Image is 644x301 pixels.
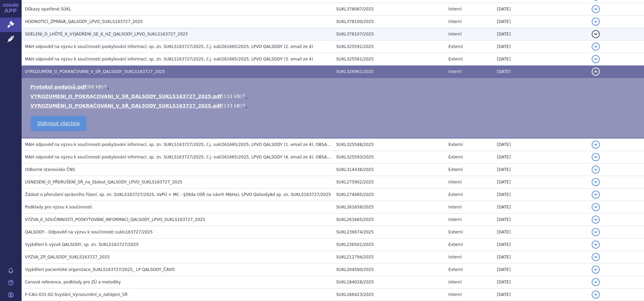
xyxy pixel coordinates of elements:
td: [DATE] [493,41,588,53]
button: detail [592,30,600,38]
td: [DATE] [493,3,588,16]
button: detail [592,55,600,63]
td: SUKL236974/2025 [333,226,445,239]
a: 🔍 [242,103,248,108]
button: detail [592,253,600,261]
td: SUKL274485/2025 [333,189,445,201]
a: VYROZUMĚNÍ_O_POKRAČOVÁNÍ_V_SŘ_QALSODY_SUKLS163727_2025.pdf [30,103,222,108]
td: SUKL184028/2025 [333,276,445,289]
button: detail [592,178,600,186]
button: detail [592,228,600,236]
td: [DATE] [493,214,588,226]
span: Externí [449,192,463,197]
button: detail [592,278,600,286]
td: SUKL261658/2025 [333,201,445,214]
td: SUKL204580/2025 [333,264,445,276]
td: [DATE] [493,189,588,201]
span: Žádost o přerušení správního řízení, sp. zn. SUKLS163727/2025, VaPÚ + MC - §39da (ISŘ na návrh MA... [25,192,331,197]
a: VYROZUMENI_O_POKRACOVANI_V_SR_QALSODY_SUKLS163727_2025.pdf [30,94,222,99]
span: 133 kB [223,103,240,108]
td: SUKL212794/2025 [333,251,445,264]
span: Externí [449,155,463,159]
span: Odborné stanovisko ČNS [25,167,75,172]
td: [DATE] [493,239,588,251]
button: detail [592,18,600,26]
span: MAH odpověď na výzvu k součinnosti poskytování informací, sp. zn. SUKLS163727/2025, č.j. sukl2616... [25,57,313,61]
td: SUKL166423/2025 [333,289,445,301]
td: [DATE] [493,138,588,151]
button: detail [592,166,600,174]
button: detail [592,5,600,13]
button: detail [592,153,600,161]
td: SUKL325588/2025 [333,138,445,151]
span: Externí [449,142,463,147]
td: [DATE] [493,251,588,264]
span: Externí [449,242,463,247]
span: Externí [449,230,463,234]
span: Interní [449,32,462,36]
span: Externí [449,267,463,272]
span: Interní [449,217,462,222]
span: Vyjádření k výzvě QALSODY, sp. zn. SUKLS163727/2025 [25,242,139,247]
td: [DATE] [493,164,588,176]
td: SUKL314436/2025 [333,164,445,176]
button: detail [592,141,600,149]
td: [DATE] [493,66,588,78]
a: 🔍 [242,94,248,99]
td: [DATE] [493,201,588,214]
button: detail [592,216,600,224]
span: 88 kB [88,84,102,90]
span: Externí [449,44,463,49]
span: Podklady pro výzvu k součinnosti [25,205,92,209]
button: detail [592,43,600,51]
span: VÝZVA_ZP_QALSODY_SUKLS163727_2025 [25,255,110,259]
span: Externí [449,167,463,172]
button: detail [592,68,600,76]
td: [DATE] [493,16,588,28]
td: [DATE] [493,151,588,164]
td: [DATE] [493,289,588,301]
li: ( ) [30,93,637,100]
span: Důkazy opatřené SÚKL [25,7,71,11]
td: SUKL236501/2025 [333,239,445,251]
button: detail [592,241,600,249]
span: MAH odpověď na výzvu k součinnosti poskytování informací, sp. zn. SUKLS163727/2025, č.j. sukl2616... [25,155,421,159]
span: 133 kB [223,94,240,99]
li: ( ) [30,102,637,109]
span: Interní [449,7,462,11]
span: Interní [449,69,462,74]
td: SUKL275902/2025 [333,176,445,189]
td: SUKL378107/2025 [333,28,445,41]
td: [DATE] [493,53,588,66]
span: HODNOTÍCÍ_ZPRÁVA_QALSODY_LPVO_SUKLS163727_2025 [25,19,143,24]
td: [DATE] [493,276,588,289]
span: Interní [449,292,462,297]
td: [DATE] [493,28,588,41]
span: VÝZVA_K_SOUČINNOSTI_POSKYTOVÁNÍ_INFORMACÍ_QALSODY_LPVO_SUKLS163727_2025 [25,217,205,222]
span: Vyjádření pacientské organizace_SUKLS163727/2025_ LP QALSODY_ČAVO [25,267,175,272]
span: Interní [449,205,462,209]
span: Interní [449,255,462,259]
td: SUKL261665/2025 [333,214,445,226]
td: SUKL325591/2025 [333,41,445,53]
span: Interní [449,280,462,284]
td: SUKL378100/2025 [333,16,445,28]
a: Protokol podpisů.pdf [30,84,86,90]
a: Stáhnout všechno [30,116,86,131]
span: MAH odpověď na výzvu k součinnosti poskytování informací, sp. zn. SUKLS163727/2025, č.j. sukl2616... [25,142,421,147]
li: ( ) [30,83,637,90]
button: detail [592,191,600,199]
td: SUKL325581/2025 [333,53,445,66]
td: SUKL378087/2025 [333,3,445,16]
span: USNESENÍ_O_PŘERUŠENÍ_SŘ_na_žádost_QALSODY_LPVO_SUKLS163727_2025 [25,180,182,184]
span: Interní [449,180,462,184]
button: detail [592,266,600,274]
td: SUKL325593/2025 [333,151,445,164]
td: [DATE] [493,264,588,276]
td: [DATE] [493,176,588,189]
span: Externí [449,57,463,61]
span: F-CAU-031-02-5vydání_Vyrozumění_o_zahájení_SŘ [25,292,128,297]
span: QALSODY - Odpověď na výzvu k součinnosti sukls163727/2025 [25,230,153,234]
td: [DATE] [493,226,588,239]
span: VYROZUMĚNÍ_O_POKRAČOVÁNÍ_V_SŘ_QALSODY_SUKLS163727_2025 [25,69,165,74]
